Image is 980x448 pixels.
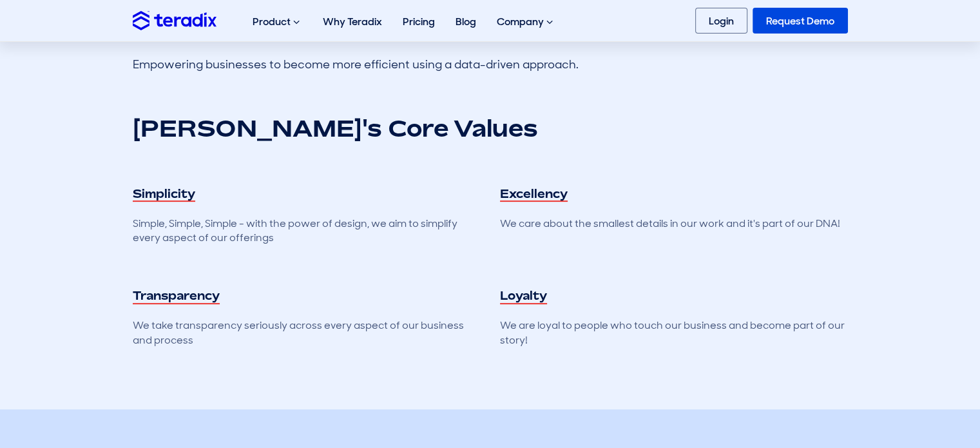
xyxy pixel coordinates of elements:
a: Pricing [392,1,445,42]
h2: [PERSON_NAME]'s Core Values [133,113,848,142]
a: Login [695,8,747,34]
p: We take transparency seriously across every aspect of our business and process [133,318,481,347]
h2: Loyalty [500,288,547,304]
a: Why Teradix [312,1,392,42]
p: Simple, Simple, Simple - with the power of design, we aim to simplify every aspect of our offerings [133,217,481,246]
a: Blog [445,1,486,42]
a: Request Demo [753,8,848,34]
img: Teradix logo [133,11,216,30]
h2: Simplicity [133,186,195,202]
h2: Excellency [500,186,568,202]
h4: Empowering businesses to become more efficient using a data-driven approach. [133,59,848,70]
p: We care about the smallest details in our work and it's part of our DNA! [500,217,848,231]
p: We are loyal to people who touch our business and become part of our story! [500,318,848,347]
div: Company [486,1,566,43]
h2: Transparency [133,288,220,304]
div: Product [242,1,312,43]
iframe: Chatbot [895,363,962,430]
